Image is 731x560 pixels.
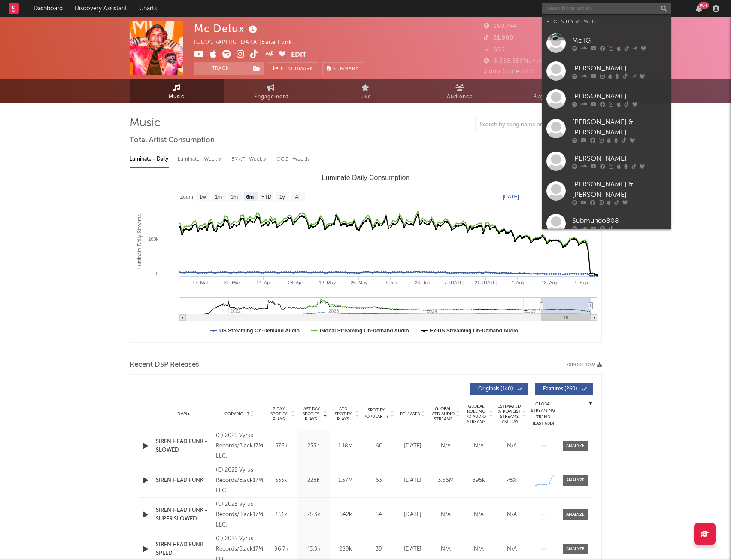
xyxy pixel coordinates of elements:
[572,153,667,164] div: [PERSON_NAME]
[484,47,505,52] span: 699
[444,280,464,285] text: 7. [DATE]
[542,3,671,14] input: Search for artists
[231,194,238,200] text: 3m
[194,37,302,48] div: [GEOGRAPHIC_DATA] | Baile Funk
[572,91,667,101] div: [PERSON_NAME]
[364,476,394,485] div: 63
[130,152,169,167] div: Luminate - Daily
[300,545,328,554] div: 43.9k
[231,152,268,167] div: BMAT - Weekly
[281,64,313,74] span: Benchmark
[130,135,215,146] span: Total Artist Consumption
[156,506,212,523] div: SIREN HEAD FUNK - SUPER SLOWED
[542,210,671,237] a: Submundo808
[156,438,212,454] a: SIREN HEAD FUNK - SLOWED
[169,92,185,102] span: Music
[484,35,513,41] span: 51.900
[364,511,394,519] div: 54
[364,545,394,554] div: 39
[322,62,363,75] button: Summary
[156,476,212,485] a: SIREN HEAD FUNK
[497,476,526,485] div: <5%
[541,280,557,285] text: 18. Aug
[464,476,493,485] div: 895k
[572,117,667,138] div: [PERSON_NAME] & [PERSON_NAME]
[542,147,671,175] a: [PERSON_NAME]
[511,280,524,285] text: 4. Aug
[199,194,206,200] text: 1w
[261,194,271,200] text: YTD
[507,79,602,103] a: Playlists/Charts
[322,174,409,181] text: Luminate Daily Consumption
[572,35,667,46] div: Mc IG
[148,237,158,242] text: 200k
[398,476,427,485] div: [DATE]
[156,541,212,557] div: SIREN HEAD FUNK - SPEED
[398,511,427,519] div: [DATE]
[269,62,318,75] a: Benchmark
[300,476,328,485] div: 228k
[155,271,158,276] text: 0
[572,216,667,226] div: Submundo808
[430,328,518,334] text: Ex-US Streaming On-Demand Audio
[267,442,295,450] div: 576k
[476,122,566,128] input: Search by song name or URL
[398,545,427,554] div: [DATE]
[464,545,493,554] div: N/A
[431,442,460,450] div: N/A
[497,511,526,519] div: N/A
[219,328,300,334] text: US Streaming On-Demand Audio
[332,406,355,422] span: ATD Spotify Plays
[224,79,318,103] a: Engagement
[566,362,602,368] button: Export CSV
[503,194,519,200] text: [DATE]
[318,280,336,285] text: 12. May
[215,194,222,200] text: 1m
[535,383,593,395] button: Features(260)
[497,404,521,424] span: Estimated % Playlist Streams Last Day
[300,442,328,450] div: 253k
[364,442,394,450] div: 60
[216,499,263,530] div: (C) 2025 Vyrus Records/Black17Media, LLC.
[178,152,223,167] div: Luminate - Weekly
[476,387,516,392] span: Originals ( 140 )
[431,406,455,422] span: Global ATD Audio Streams
[464,511,493,519] div: N/A
[267,476,295,485] div: 535k
[224,411,249,417] span: Copyright
[542,113,671,147] a: [PERSON_NAME] & [PERSON_NAME]
[474,280,497,285] text: 21. [DATE]
[194,21,259,36] div: Mc Delux
[300,511,328,519] div: 75.3k
[531,401,556,427] div: Global Streaming Trend (Last 60D)
[384,280,397,285] text: 9. Jun
[542,57,671,85] a: [PERSON_NAME]
[540,387,580,392] span: Features ( 260 )
[574,280,588,285] text: 1. Sep
[216,465,263,496] div: (C) 2025 Vyrus Records/Black17Media, LLC.
[464,442,493,450] div: N/A
[431,545,460,554] div: N/A
[288,280,303,285] text: 28. Apr
[413,79,507,103] a: Audience
[484,69,534,74] span: Jump Score: 77.6
[130,79,224,103] a: Music
[533,92,576,102] span: Playlists/Charts
[447,92,473,102] span: Audience
[497,442,526,450] div: N/A
[360,92,371,102] span: Live
[300,406,322,422] span: Last Day Spotify Plays
[542,85,671,113] a: [PERSON_NAME]
[130,360,199,370] span: Recent DSP Releases
[497,545,526,554] div: N/A
[318,79,413,103] a: Live
[400,411,420,417] span: Released
[332,476,360,485] div: 1.57M
[546,17,667,27] div: Recently Viewed
[130,170,601,342] svg: Luminate Daily Consumption
[194,62,248,75] button: Track
[216,431,263,462] div: (C) 2025 Vyrus Records/Black17Media, LLC.
[542,29,671,57] a: Mc IG
[431,476,460,485] div: 3.66M
[180,194,193,200] text: Zoom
